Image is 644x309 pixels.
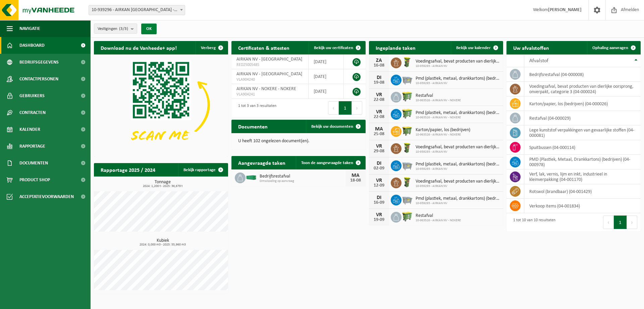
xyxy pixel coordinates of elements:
[372,75,386,80] div: DI
[314,46,353,50] span: Bekijk uw certificaten
[369,41,422,54] h2: Ingeplande taken
[236,92,303,97] span: VLA904241
[401,142,413,154] img: WB-0060-HPE-GN-51
[236,77,303,82] span: VLA904240
[416,179,500,184] span: Voedingsafval, bevat producten van dierlijke oorsprong, onverpakt, categorie 3
[524,169,641,184] td: verf, lak, vernis, lijm en inkt, industrieel in kleinverpakking (04-001170)
[416,150,500,154] span: 10-939293 - AIRKAN NV
[603,216,614,229] button: Previous
[510,215,555,230] div: 1 tot 10 van 10 resultaten
[94,24,137,34] button: Vestigingen(3/3)
[94,41,183,54] h2: Download nu de Vanheede+ app!
[19,171,50,188] span: Product Shop
[401,159,413,171] img: WB-2500-GAL-GY-04
[236,62,303,68] span: RED25005485
[401,211,413,222] img: WB-0660-HPE-GN-50
[416,99,461,103] span: 10-963526 - AIRKAN NV - NOKERE
[401,91,413,102] img: WB-0660-HPE-GN-50
[141,24,157,34] button: OK
[309,54,344,69] td: [DATE]
[416,162,500,167] span: Pmd (plastiek, metaal, drankkartons) (bedrijven)
[97,243,228,246] span: 2024: 0,000 m3 - 2025: 55,960 m3
[372,144,386,149] div: VR
[524,184,641,199] td: rotswol (brandbaar) (04-001429)
[309,41,365,54] a: Bekijk uw certificaten
[89,5,185,15] span: 10-939296 - AIRKAN NV - OUDENAARDE
[260,174,345,179] span: Bedrijfsrestafval
[401,108,413,119] img: WB-0660-HPE-GN-50
[19,155,48,171] span: Documenten
[349,173,362,178] div: MA
[236,86,296,91] span: AIRKAN NV - NOKERE - NOKERE
[119,27,128,31] count: (3/3)
[98,24,128,34] span: Vestigingen
[401,56,413,68] img: WB-0060-HPE-GN-51
[372,132,386,137] div: 25-08
[19,71,58,87] span: Contactpersonen
[372,218,386,222] div: 19-09
[19,87,45,104] span: Gebruikers
[416,213,461,219] span: Restafval
[19,104,46,121] span: Contracten
[19,138,45,155] span: Rapportage
[456,46,491,50] span: Bekijk uw kalender
[524,111,641,125] td: restafval (04-000029)
[328,101,339,115] button: Previous
[372,109,386,115] div: VR
[524,140,641,155] td: spuitbussen (04-000114)
[296,156,365,169] a: Toon de aangevraagde taken
[416,219,461,223] span: 10-963526 - AIRKAN NV - NOKERE
[524,155,641,169] td: PMD (Plastiek, Metaal, Drankkartons) (bedrijven) (04-000978)
[451,41,502,54] a: Bekijk uw kalender
[416,127,470,133] span: Karton/papier, los (bedrijven)
[89,5,185,15] span: 10-939296 - AIRKAN NV - OUDENAARDE
[416,76,500,81] span: Pmd (plastiek, metaal, drankkartons) (bedrijven)
[529,58,548,64] span: Afvalstof
[372,98,386,102] div: 22-08
[372,200,386,205] div: 16-09
[416,167,500,171] span: 10-939293 - AIRKAN NV
[416,201,500,205] span: 10-939293 - AIRKAN NV
[231,41,296,54] h2: Certificaten & attesten
[19,188,74,205] span: Acceptatievoorwaarden
[231,156,292,169] h2: Aangevraagde taken
[19,37,45,54] span: Dashboard
[372,161,386,166] div: DI
[201,46,216,50] span: Verberg
[372,195,386,200] div: DI
[372,63,386,68] div: 16-08
[339,101,352,115] button: 1
[246,174,257,180] img: HK-XC-30-GN-00
[524,96,641,111] td: karton/papier, los (bedrijven) (04-000026)
[416,64,500,68] span: 10-939293 - AIRKAN NV
[311,124,353,129] span: Bekijk uw documenten
[306,120,365,133] a: Bekijk uw documenten
[416,93,461,99] span: Restafval
[524,82,641,96] td: voedingsafval, bevat producten van dierlijke oorsprong, onverpakt, categorie 3 (04-000024)
[231,120,274,133] h2: Documenten
[416,59,500,64] span: Voedingsafval, bevat producten van dierlijke oorsprong, onverpakt, categorie 3
[238,139,359,144] p: U heeft 102 ongelezen document(en).
[372,115,386,119] div: 22-08
[236,57,302,62] span: AIRKAN NV - [GEOGRAPHIC_DATA]
[352,101,362,115] button: Next
[524,67,641,82] td: bedrijfsrestafval (04-000008)
[372,212,386,218] div: VR
[372,126,386,132] div: MA
[260,179,345,183] span: Omwisseling op aanvraag
[372,92,386,98] div: VR
[416,133,470,137] span: 10-963526 - AIRKAN NV - NOKERE
[97,180,228,188] h3: Tonnage
[416,81,500,85] span: 10-939293 - AIRKAN NV
[196,41,227,54] button: Verberg
[592,46,628,50] span: Ophaling aanvragen
[97,185,228,188] span: 2024: 1,200 t - 2025: 36,679 t
[372,178,386,183] div: VR
[401,125,413,137] img: WB-1100-HPE-GN-50
[178,163,227,177] a: Bekijk rapportage
[97,238,228,246] h3: Kubiek
[401,177,413,188] img: WB-0060-HPE-GN-51
[94,54,228,155] img: Download de VHEPlus App
[309,84,344,99] td: [DATE]
[506,41,556,54] h2: Uw afvalstoffen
